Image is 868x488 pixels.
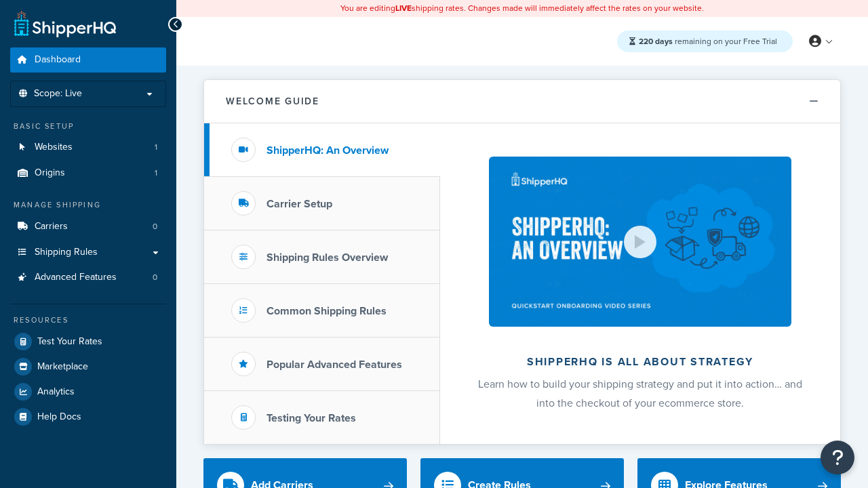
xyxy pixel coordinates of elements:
[155,142,157,153] span: 1
[35,54,81,66] span: Dashboard
[37,361,88,373] span: Marketplace
[10,161,166,186] li: Origins
[34,88,82,100] span: Scope: Live
[10,314,166,326] div: Resources
[35,167,65,179] span: Origins
[155,167,157,179] span: 1
[10,47,166,73] a: Dashboard
[37,386,75,398] span: Analytics
[267,251,388,264] h3: Shipping Rules Overview
[10,329,166,354] a: Test Your Rates
[35,272,117,283] span: Advanced Features
[10,214,166,239] a: Carriers0
[489,157,791,327] img: ShipperHQ is all about strategy
[153,272,157,283] span: 0
[821,441,854,474] button: Open Resource Center
[267,305,387,317] h3: Common Shipping Rules
[10,135,166,160] a: Websites1
[10,265,166,290] li: Advanced Features
[153,221,157,232] span: 0
[35,247,98,258] span: Shipping Rules
[10,121,166,132] div: Basic Setup
[10,199,166,211] div: Manage Shipping
[10,161,166,186] a: Origins1
[10,405,166,429] a: Help Docs
[10,135,166,160] li: Websites
[10,380,166,404] a: Analytics
[267,359,402,371] h3: Popular Advanced Features
[476,356,804,368] h2: ShipperHQ is all about strategy
[478,376,802,411] span: Learn how to build your shipping strategy and put it into action… and into the checkout of your e...
[226,96,319,106] h2: Welcome Guide
[267,198,332,210] h3: Carrier Setup
[37,336,102,348] span: Test Your Rates
[37,411,81,423] span: Help Docs
[639,35,777,47] span: remaining on your Free Trial
[10,214,166,239] li: Carriers
[395,2,412,14] b: LIVE
[10,354,166,379] a: Marketplace
[10,240,166,265] a: Shipping Rules
[639,35,673,47] strong: 220 days
[35,221,68,232] span: Carriers
[267,412,356,424] h3: Testing Your Rates
[10,265,166,290] a: Advanced Features0
[267,144,389,157] h3: ShipperHQ: An Overview
[35,142,73,153] span: Websites
[204,80,840,123] button: Welcome Guide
